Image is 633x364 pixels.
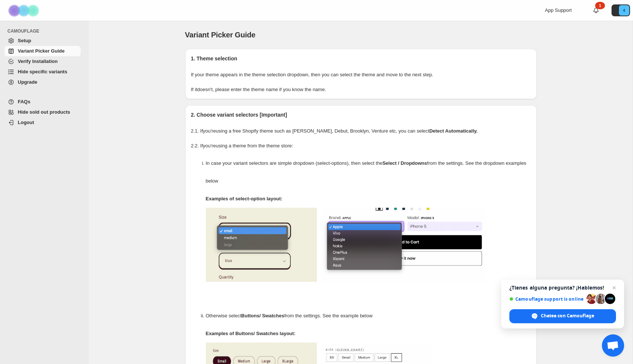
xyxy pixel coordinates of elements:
span: FAQs [18,99,30,104]
strong: Detect Automatically. [429,128,478,134]
a: Variant Picker Guide [4,46,81,56]
a: FAQs [4,97,81,107]
a: Hide specific variants [4,67,81,77]
span: Setup [18,38,31,43]
button: Avatar with initials 4 [612,4,630,16]
div: Chat abierto [602,334,624,357]
div: 1 [595,2,605,9]
span: CAMOUFLAGE [7,28,84,34]
a: Setup [4,36,81,46]
span: Hide sold out products [18,109,70,115]
span: Variant Picker Guide [185,31,256,39]
span: Upgrade [18,79,37,85]
span: Cerrar el chat [610,283,619,292]
h2: 2. Choose variant selectors [Important] [191,111,531,118]
p: 2.1. If you're using a free Shopify theme such as [PERSON_NAME], Debut, Brooklyn, Venture etc, yo... [191,127,531,135]
strong: Examples of select-option layout: [206,196,282,201]
p: 2.2. If you're using a theme from the theme store: [191,142,531,150]
p: In case your variant selectors are simple dropdown (select-options), then select the from the set... [206,154,531,190]
strong: Examples of Buttons/ Swatches layout: [206,331,296,336]
text: 4 [623,8,625,13]
span: ¿Tienes alguna pregunta? ¡Hablemos! [509,285,616,291]
a: Upgrade [4,77,81,87]
span: Hide specific variants [18,69,67,74]
img: camouflage-select-options-2 [321,208,487,282]
span: Logout [18,120,34,125]
span: Avatar with initials 4 [619,5,629,16]
div: Chatea con Camouflage [509,309,616,323]
span: Verify Installation [18,59,58,64]
a: Verify Installation [4,56,81,67]
p: Otherwise select from the settings. See the example below [206,307,531,325]
img: camouflage-select-options [206,208,317,282]
span: Chatea con Camouflage [541,313,594,319]
strong: Select / Dropdowns [382,160,427,166]
img: Camouflage [6,0,43,21]
strong: Buttons/ Swatches [241,313,284,318]
a: 1 [592,7,600,14]
span: Variant Picker Guide [18,48,64,54]
p: If it doesn't , please enter the theme name if you know the name. [191,86,531,93]
span: Camouflage support is online [509,296,584,302]
span: App Support [545,7,572,13]
p: If your theme appears in the theme selection dropdown, then you can select the theme and move to ... [191,71,531,79]
h2: 1. Theme selection [191,55,531,62]
a: Hide sold out products [4,107,81,117]
a: Logout [4,117,81,128]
